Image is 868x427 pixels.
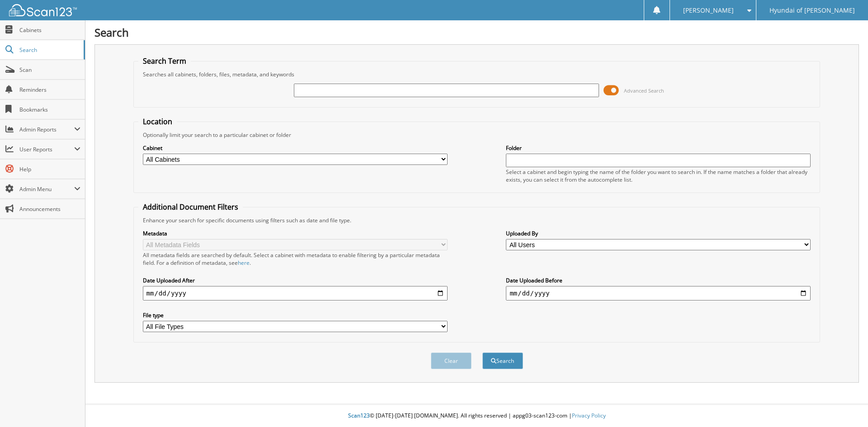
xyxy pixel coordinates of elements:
span: Advanced Search [624,87,664,94]
span: Reminders [19,86,80,94]
div: Select a cabinet and begin typing the name of the folder you want to search in. If the name match... [506,168,811,183]
legend: Location [138,117,177,127]
div: © [DATE]-[DATE] [DOMAIN_NAME]. All rights reserved | appg03-scan123-com | [85,405,868,427]
button: Search [482,352,523,369]
label: Cabinet [143,144,448,152]
div: All metadata fields are searched by default. Select a cabinet with metadata to enable filtering b... [143,251,448,267]
button: Clear [431,352,472,369]
h1: Search [94,25,859,40]
span: Admin Menu [19,185,74,193]
img: scan123-logo-white.svg [9,4,77,16]
legend: Additional Document Filters [138,202,243,212]
div: Enhance your search for specific documents using filters such as date and file type. [138,216,816,224]
div: Searches all cabinets, folders, files, metadata, and keywords [138,70,816,78]
span: Bookmarks [19,106,80,113]
a: Privacy Policy [572,412,606,419]
span: Cabinets [19,26,80,34]
span: Help [19,165,80,173]
span: Scan [19,66,80,74]
label: Metadata [143,230,448,237]
label: Uploaded By [506,230,811,237]
span: Search [19,46,79,54]
label: Folder [506,144,811,152]
legend: Search Term [138,56,191,66]
label: Date Uploaded Before [506,277,811,284]
label: File type [143,311,448,319]
span: Scan123 [348,412,370,419]
div: Optionally limit your search to a particular cabinet or folder [138,131,816,139]
span: Hyundai of [PERSON_NAME] [769,8,855,13]
span: User Reports [19,145,74,153]
a: here [238,259,250,267]
label: Date Uploaded After [143,277,448,284]
input: end [506,286,811,300]
span: Admin Reports [19,126,74,133]
input: start [143,286,448,300]
iframe: Chat Widget [823,384,868,427]
span: Announcements [19,205,80,213]
span: [PERSON_NAME] [683,8,734,13]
